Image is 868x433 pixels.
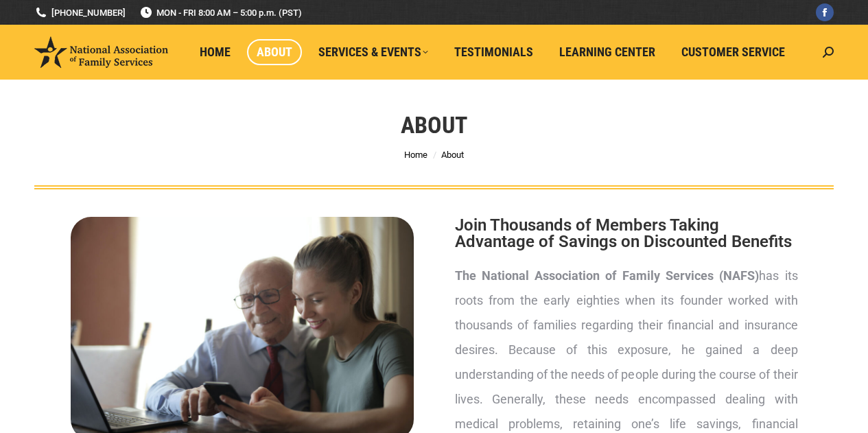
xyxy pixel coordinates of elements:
[455,217,798,250] h2: Join Thousands of Members Taking Advantage of Savings on Discounted Benefits
[441,150,464,160] span: About
[816,3,834,21] a: Facebook page opens in new window
[401,110,467,140] h1: About
[550,39,665,65] a: Learning Center
[404,150,427,160] a: Home
[672,39,795,65] a: Customer Service
[681,45,785,60] span: Customer Service
[455,268,760,283] strong: The National Association of Family Services (NAFS)
[247,39,302,65] a: About
[445,39,543,65] a: Testimonials
[257,45,292,60] span: About
[559,45,655,60] span: Learning Center
[200,45,231,60] span: Home
[139,6,302,19] span: MON - FRI 8:00 AM – 5:00 p.m. (PST)
[190,39,240,65] a: Home
[318,45,428,60] span: Services & Events
[454,45,533,60] span: Testimonials
[34,36,168,68] img: National Association of Family Services
[34,6,126,19] a: [PHONE_NUMBER]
